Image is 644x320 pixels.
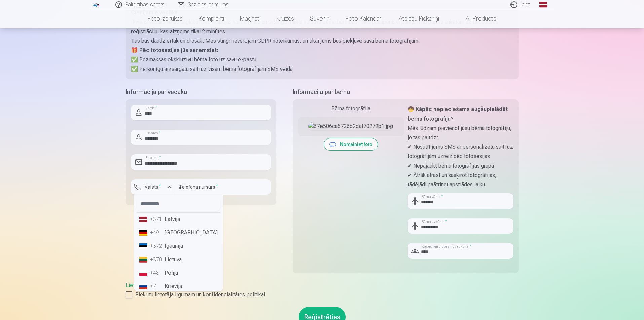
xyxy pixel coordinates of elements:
[131,64,513,74] p: ✅ Personīgu aizsargātu saiti uz visām bērna fotogrāfijām SMS veidā
[131,55,513,64] p: ✅ Bezmaksas ekskluzīvu bērna foto uz savu e-pastu
[137,266,220,280] li: Polija
[408,171,513,189] p: ✔ Ātrāk atrast un sašķirot fotogrāfijas, tādējādi paātrinot apstrādes laiku
[408,106,508,122] strong: 🧒 Kāpēc nepieciešams augšupielādēt bērna fotogrāfiju?
[150,282,163,290] div: +7
[150,269,163,277] div: +48
[131,47,218,53] strong: 🎁 Pēc fotosesijas jūs saņemsiet:
[408,161,513,171] p: ✔ Nepajaukt bērnu fotogrāfijas grupā
[447,9,504,28] a: All products
[150,229,163,237] div: +49
[390,9,447,28] a: Atslēgu piekariņi
[293,87,519,97] h5: Informācija par bērnu
[126,281,519,299] div: ,
[232,9,268,28] a: Magnēti
[338,9,390,28] a: Foto kalendāri
[268,9,302,28] a: Krūzes
[137,226,220,239] li: [GEOGRAPHIC_DATA]
[324,138,378,150] button: Nomainiet foto
[140,9,191,28] a: Foto izdrukas
[408,124,513,142] p: Mēs lūdzam pievienot jūsu bērna fotogrāfiju, jo tas palīdz:
[408,142,513,161] p: ✔ Nosūtīt jums SMS ar personalizētu saiti uz fotogrāfijām uzreiz pēc fotosesijas
[137,253,220,266] li: Lietuva
[302,9,338,28] a: Suvenīri
[308,122,393,130] img: 67e506ca5726b2daf70279b1.jpg
[131,195,175,200] div: Lauks ir obligāts
[142,184,164,190] label: Valsts
[137,239,220,253] li: Igaunija
[126,291,519,299] label: Piekrītu lietotāja līgumam un konfidencialitātes politikai
[126,87,276,97] h5: Informācija par vecāku
[150,215,163,223] div: +371
[131,36,513,46] p: Tas būs daudz ērtāk un drošāk. Mēs stingri ievērojam GDPR noteikumus, un tikai jums būs piekļuve ...
[137,280,220,293] li: Krievija
[150,242,163,250] div: +372
[93,3,100,7] img: /fa1
[191,9,232,28] a: Komplekti
[126,282,168,288] a: Lietošanas līgums
[298,105,404,113] div: Bērna fotogrāfija
[150,256,163,264] div: +370
[137,213,220,226] li: Latvija
[131,179,175,195] button: Valsts*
